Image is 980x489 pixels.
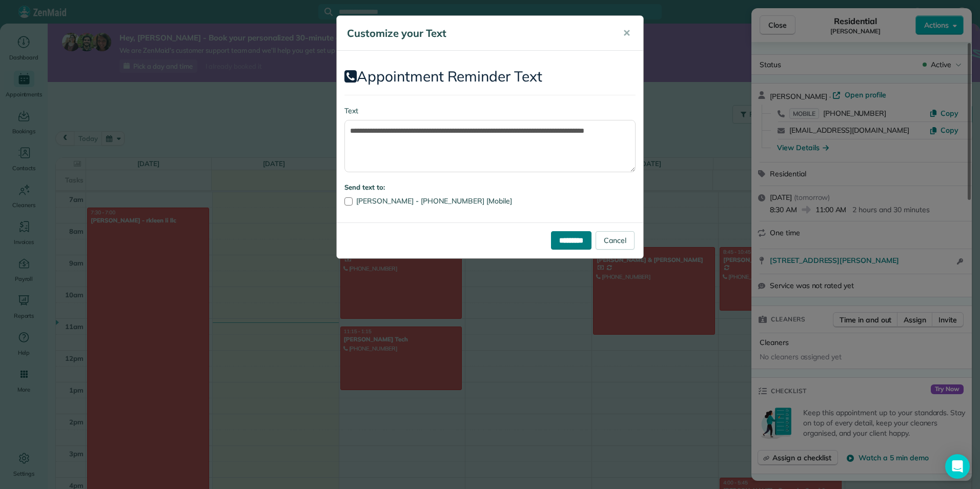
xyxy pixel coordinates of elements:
span: ✕ [623,27,630,39]
span: [PERSON_NAME] - [PHONE_NUMBER] [Mobile] [356,196,512,206]
div: Open Intercom Messenger [945,454,970,479]
h2: Appointment Reminder Text [344,69,636,85]
label: Text [344,106,636,116]
strong: Send text to: [344,183,385,191]
h5: Customize your Text [347,26,608,40]
a: Cancel [596,231,635,250]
